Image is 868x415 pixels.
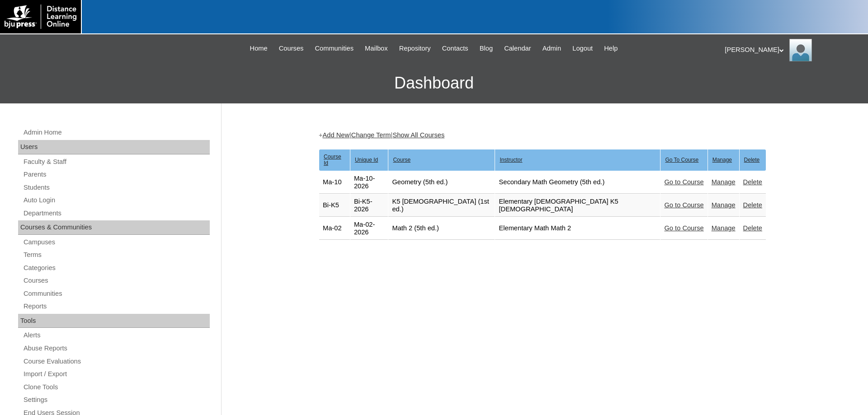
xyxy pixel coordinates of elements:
[315,43,354,54] span: Communities
[572,43,593,54] span: Logout
[604,43,618,54] span: Help
[504,43,531,54] span: Calendar
[712,178,736,186] a: Manage
[568,43,597,54] a: Logout
[18,140,210,154] div: Users
[388,194,495,217] td: K5 [DEMOGRAPHIC_DATA] (1st ed.)
[23,275,210,286] a: Courses
[23,127,210,138] a: Admin Home
[664,201,703,209] a: Go to Course
[743,201,762,209] a: Delete
[23,301,210,312] a: Reports
[480,43,493,54] span: Blog
[23,330,210,341] a: Alerts
[712,201,736,209] a: Manage
[23,169,210,180] a: Parents
[18,220,210,235] div: Courses & Communities
[350,171,388,194] td: Ma-10-2026
[365,43,388,54] span: Mailbox
[23,237,210,248] a: Campuses
[23,156,210,168] a: Faculty & Staff
[23,288,210,299] a: Communities
[500,43,535,54] a: Calendar
[393,157,410,163] u: Course
[388,171,495,194] td: Geometry (5th ed.)
[351,131,391,139] a: Change Term
[23,249,210,261] a: Terms
[350,194,388,217] td: Bi-K5-2026
[442,43,468,54] span: Contacts
[599,43,622,54] a: Help
[495,194,660,217] td: Elementary [DEMOGRAPHIC_DATA] K5 [DEMOGRAPHIC_DATA]
[495,217,660,240] td: Elementary Math Math 2
[725,39,859,61] div: [PERSON_NAME]
[395,43,435,54] a: Repository
[319,194,350,217] td: Bi-K5
[23,394,210,406] a: Settings
[23,356,210,367] a: Course Evaluations
[712,157,732,163] u: Manage
[245,43,272,54] a: Home
[279,43,304,54] span: Courses
[500,157,522,163] u: Instructor
[438,43,473,54] a: Contacts
[355,157,378,163] u: Unique Id
[392,131,444,139] a: Show All Courses
[743,224,762,232] a: Delete
[323,131,349,139] a: Add New
[744,157,760,163] u: Delete
[664,178,703,186] a: Go to Course
[324,154,341,166] u: Course Id
[542,43,561,54] span: Admin
[475,43,497,54] a: Blog
[5,5,76,29] img: logo-white.png
[789,39,812,61] img: Pam Miller / Distance Learning Online Staff
[319,171,350,194] td: Ma-10
[664,224,703,232] a: Go to Course
[743,178,762,186] a: Delete
[319,131,766,140] div: + | |
[23,368,210,380] a: Import / Export
[274,43,308,54] a: Courses
[538,43,566,54] a: Admin
[310,43,358,54] a: Communities
[18,314,210,328] div: Tools
[319,217,350,240] td: Ma-02
[23,195,210,206] a: Auto Login
[350,217,388,240] td: Ma-02-2026
[665,157,698,163] u: Go To Course
[360,43,392,54] a: Mailbox
[23,343,210,354] a: Abuse Reports
[388,217,495,240] td: Math 2 (5th ed.)
[712,224,736,232] a: Manage
[23,182,210,193] a: Students
[23,208,210,219] a: Departments
[23,262,210,274] a: Categories
[250,43,268,54] span: Home
[23,382,210,393] a: Clone Tools
[5,63,863,103] h3: Dashboard
[399,43,431,54] span: Repository
[495,171,660,194] td: Secondary Math Geometry (5th ed.)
